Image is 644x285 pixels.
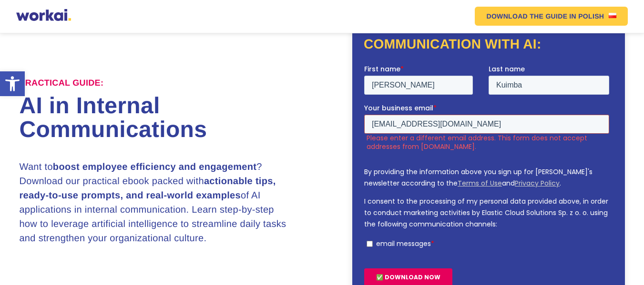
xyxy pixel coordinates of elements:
em: DOWNLOAD THE GUIDE [486,13,567,20]
strong: boost employee efficiency and engagement [53,162,256,172]
img: US flag [609,13,616,18]
h3: Want to ? Download our practical ebook packed with of AI applications in internal communication. ... [19,160,292,246]
h2: Get the guide and enhance communication with AI: [364,17,613,53]
label: Practical Guide: [19,78,103,88]
h1: AI in Internal Communications [19,94,322,142]
a: DOWNLOAD THE GUIDEIN POLISHUS flag [475,7,628,26]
